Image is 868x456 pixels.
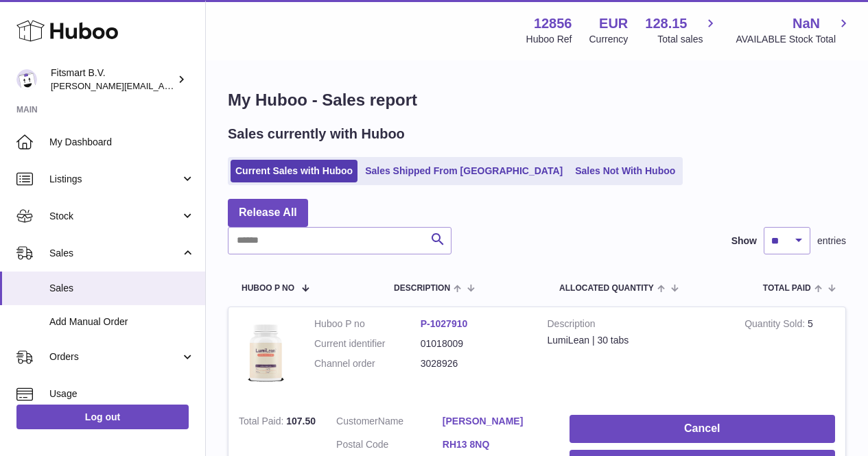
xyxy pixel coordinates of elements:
[421,337,527,350] dd: 01018009
[526,33,572,46] div: Huboo Ref
[336,415,443,431] dt: Name
[734,307,845,405] td: 5
[314,357,421,370] dt: Channel order
[242,284,294,293] span: Huboo P no
[286,416,316,427] span: 107.50
[51,67,174,93] div: Fitsmart B.V.
[239,317,294,391] img: 1736787917.png
[228,199,308,227] button: Release All
[421,357,527,370] dd: 3028926
[360,160,567,182] a: Sales Shipped From [GEOGRAPHIC_DATA]
[314,337,421,350] dt: Current identifier
[736,14,852,46] a: NaN AVAILABLE Stock Total
[763,284,811,293] span: Total paid
[589,33,629,46] div: Currency
[421,318,468,329] a: P-1027910
[394,284,450,293] span: Description
[16,69,37,90] img: jonathan@leaderoo.com
[16,405,189,429] a: Log out
[731,235,757,248] label: Show
[49,282,195,295] span: Sales
[51,80,275,91] span: [PERSON_NAME][EMAIL_ADDRESS][DOMAIN_NAME]
[49,136,195,149] span: My Dashboard
[657,33,718,46] span: Total sales
[548,317,725,334] strong: Description
[548,334,725,347] div: LumiLean | 30 tabs
[49,173,180,186] span: Listings
[336,416,378,427] span: Customer
[314,317,421,331] dt: Huboo P no
[817,235,846,248] span: entries
[336,438,443,455] dt: Postal Code
[231,160,357,182] a: Current Sales with Huboo
[793,14,836,33] span: NaN
[49,387,195,400] span: Usage
[570,160,680,182] a: Sales Not With Huboo
[228,89,846,111] h1: My Huboo - Sales report
[49,247,180,260] span: Sales
[49,315,195,328] span: Add Manual Order
[744,318,808,333] strong: Quantity Sold
[736,33,852,46] span: AVAILABLE Stock Total
[49,210,180,223] span: Stock
[645,14,718,46] a: 128.15 Total sales
[599,14,628,33] strong: EUR
[443,415,549,428] a: [PERSON_NAME]
[559,284,654,293] span: ALLOCATED Quantity
[570,415,835,443] button: Cancel
[645,14,703,33] span: 128.15
[49,350,180,363] span: Orders
[239,416,286,430] strong: Total Paid
[228,125,405,143] h2: Sales currently with Huboo
[534,14,572,33] strong: 12856
[443,438,549,451] a: RH13 8NQ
